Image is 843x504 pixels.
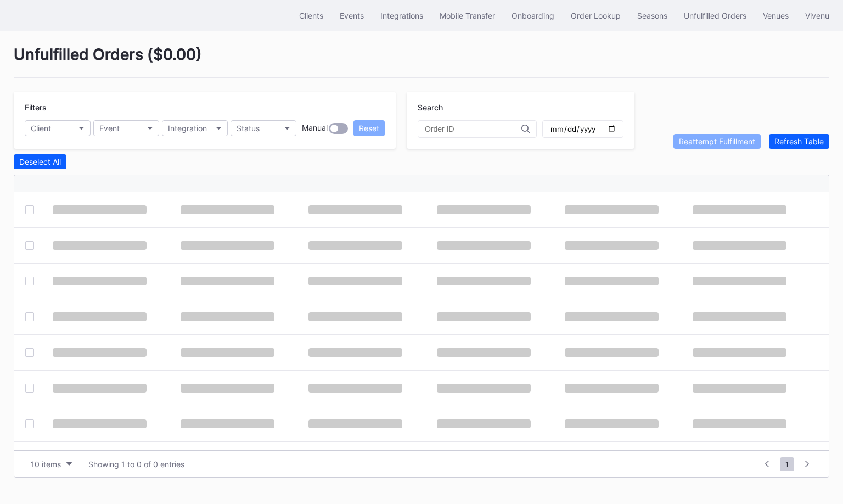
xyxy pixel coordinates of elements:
div: Vivenu [805,11,829,20]
button: Status [231,120,296,136]
div: Reset [359,124,379,133]
span: 1 [780,457,794,471]
button: Vivenu [797,5,838,26]
div: Status [237,124,260,133]
div: Clients [299,11,323,20]
div: Events [340,11,364,20]
button: Onboarding [503,5,563,26]
button: Unfulfilled Orders [676,5,755,26]
div: Unfulfilled Orders ( $0.00 ) [14,45,829,78]
div: Seasons [637,11,667,20]
div: Onboarding [512,11,554,20]
div: Deselect All [19,157,61,166]
div: Showing 1 to 0 of 0 entries [88,460,184,469]
div: Venues [763,11,789,20]
input: Order ID [425,125,521,133]
button: Client [25,120,91,136]
button: Venues [755,5,797,26]
button: 10 items [25,457,77,472]
div: Reattempt Fulfillment [679,137,755,146]
button: Integration [162,120,228,136]
button: Event [93,120,159,136]
button: Integrations [372,5,431,26]
button: Seasons [629,5,676,26]
div: Manual [302,123,328,134]
div: Refresh Table [774,137,824,146]
div: Integration [168,124,207,133]
div: Filters [25,103,385,112]
div: Mobile Transfer [440,11,495,20]
div: Event [99,124,120,133]
div: 10 items [31,460,61,469]
button: Refresh Table [769,134,829,149]
div: Integrations [380,11,423,20]
div: Order Lookup [571,11,621,20]
button: Reattempt Fulfillment [673,134,761,149]
div: Search [418,103,623,112]
button: Order Lookup [563,5,629,26]
div: Client [31,124,51,133]
button: Reset [353,120,385,136]
button: Events [331,5,372,26]
button: Deselect All [14,154,66,169]
div: Unfulfilled Orders [684,11,746,20]
button: Clients [291,5,331,26]
button: Mobile Transfer [431,5,503,26]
